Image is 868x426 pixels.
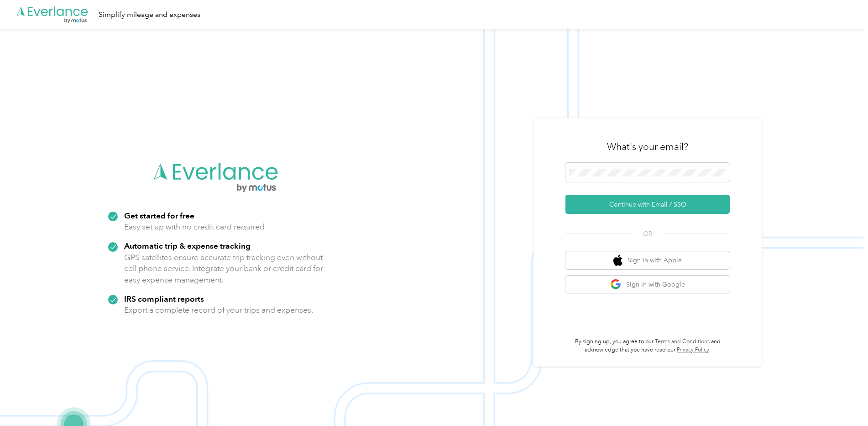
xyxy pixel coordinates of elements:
[607,140,688,153] h3: What's your email?
[613,255,622,266] img: apple logo
[632,229,664,239] span: OR
[677,346,709,353] a: Privacy Policy
[565,338,730,354] p: By signing up, you agree to our and acknowledge that you have read our .
[565,195,730,214] button: Continue with Email / SSO
[124,304,313,316] p: Export a complete record of your trips and expenses.
[655,338,710,345] a: Terms and Conditions
[565,276,730,293] button: google logoSign in with Google
[124,252,324,286] p: GPS satellites ensure accurate trip tracking even without cell phone service. Integrate your bank...
[124,241,251,250] strong: Automatic trip & expense tracking
[99,9,200,21] div: Simplify mileage and expenses
[124,221,265,233] p: Easy set up with no credit card required
[610,279,622,290] img: google logo
[565,251,730,269] button: apple logoSign in with Apple
[124,294,204,304] strong: IRS compliant reports
[124,211,194,220] strong: Get started for free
